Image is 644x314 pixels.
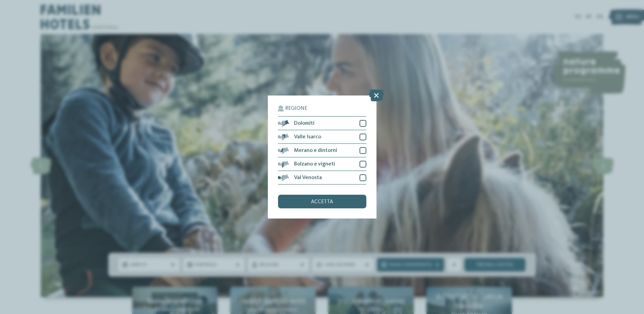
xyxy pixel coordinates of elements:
[285,106,307,111] span: Regione
[311,199,333,205] span: accetta
[294,134,321,140] span: Valle Isarco
[294,148,337,153] span: Merano e dintorni
[294,121,314,126] span: Dolomiti
[294,161,335,167] span: Bolzano e vigneti
[294,175,322,180] span: Val Venosta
